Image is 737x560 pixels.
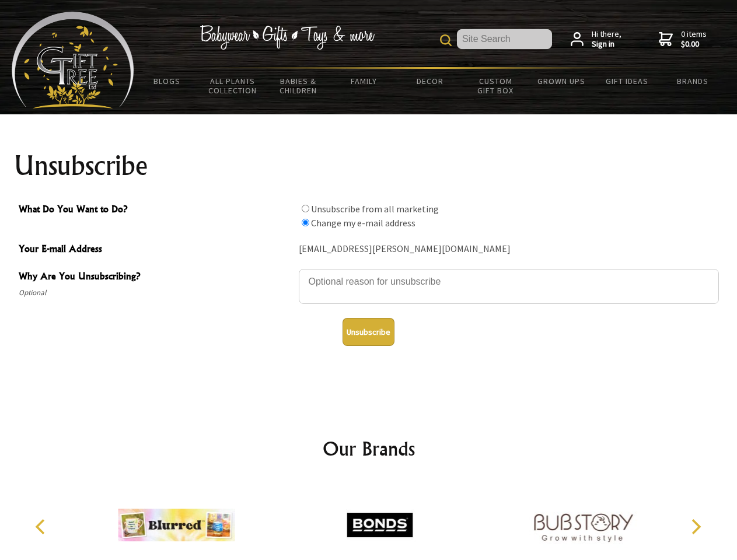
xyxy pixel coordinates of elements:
[594,69,660,93] a: Gift Ideas
[683,514,708,540] button: Next
[311,203,439,215] label: Unsubscribe from all marketing
[200,25,375,50] img: Babywear - Gifts - Toys & more
[571,29,621,50] a: Hi there,Sign in
[19,242,293,258] span: Your E-mail Address
[440,34,452,46] img: product search
[299,269,719,304] textarea: Why Are You Unsubscribing?
[12,12,134,108] img: Babyware - Gifts - Toys and more...
[23,435,714,463] h2: Our Brands
[592,39,621,50] strong: Sign in
[19,286,293,300] span: Optional
[14,152,724,180] h1: Unsubscribe
[397,69,463,93] a: Decor
[681,29,707,50] span: 0 items
[463,69,529,103] a: Custom Gift Box
[266,69,331,103] a: Babies & Children
[343,318,394,346] button: Unsubscribe
[19,202,293,219] span: What Do You Want to Do?
[457,29,552,49] input: Site Search
[660,69,726,93] a: Brands
[200,69,266,103] a: All Plants Collection
[311,217,415,229] label: Change my e-mail address
[29,514,55,540] button: Previous
[302,205,309,212] input: What Do You Want to Do?
[331,69,397,93] a: Family
[302,219,309,226] input: What Do You Want to Do?
[134,69,200,93] a: BLOGS
[19,269,293,286] span: Why Are You Unsubscribing?
[592,29,621,50] span: Hi there,
[659,29,707,50] a: 0 items$0.00
[528,69,594,93] a: Grown Ups
[681,39,707,50] strong: $0.00
[299,240,719,258] div: [EMAIL_ADDRESS][PERSON_NAME][DOMAIN_NAME]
